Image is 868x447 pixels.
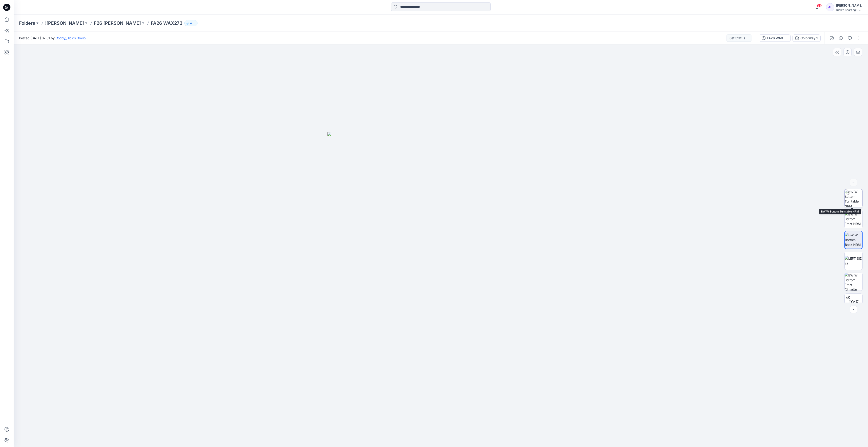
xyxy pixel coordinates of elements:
[826,3,834,11] div: AL
[792,34,821,42] button: Colorway 1
[817,4,822,7] span: 63
[184,20,197,26] button: 4
[845,189,862,207] img: BW W Bottom Turntable NRM
[845,212,862,226] img: BW W Bottom Front NRM
[19,20,35,26] a: Folders
[19,36,86,40] span: Posted [DATE] 07:01 by
[151,20,183,26] p: FA26 WAX273
[845,273,862,291] img: BW W Bottom Front CloseUp NRM
[836,3,862,8] div: [PERSON_NAME]
[56,36,86,40] a: Coddy_Dick's Group
[45,20,84,26] a: ![PERSON_NAME]
[327,132,554,447] img: eyJhbGciOiJIUzI1NiIsImtpZCI6IjAiLCJzbHQiOiJzZXMiLCJ0eXAiOiJKV1QifQ.eyJkYXRhIjp7InR5cGUiOiJzdG9yYW...
[94,20,141,26] a: F26 [PERSON_NAME]
[845,256,862,266] img: LEFT_SIDE2
[800,36,818,41] div: Colorway 1
[848,298,859,307] span: DXF
[836,8,862,12] div: Dick's Sporting G...
[837,34,844,42] button: Details
[759,34,791,42] button: FA26 WAX273
[190,21,192,26] p: 4
[767,36,788,41] div: FA26 WAX273
[845,233,862,247] img: BW W Bottom Back NRM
